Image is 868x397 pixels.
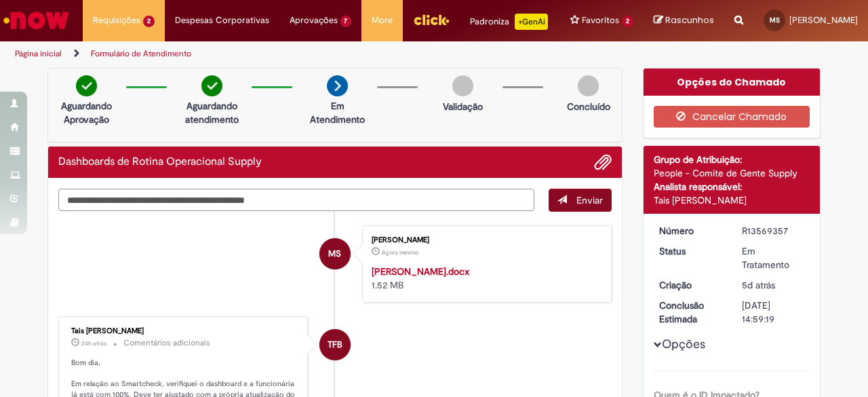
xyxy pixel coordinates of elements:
[91,48,191,59] a: Formulário de Atendimento
[81,339,106,347] span: 24h atrás
[319,238,351,269] div: Milena Sena Dos Santos
[649,224,732,238] dt: Número
[143,16,155,27] span: 2
[578,75,599,96] img: img-circle-grey.png
[665,14,714,26] span: Rascunhos
[654,193,810,207] div: Tais [PERSON_NAME]
[654,106,810,128] button: Cancelar Chamado
[654,166,810,180] div: People - Comite de Gente Supply
[644,69,821,96] div: Opções do Chamado
[515,14,548,30] p: +GenAi
[372,236,597,244] div: [PERSON_NAME]
[742,278,805,292] div: 26/09/2025 09:26:44
[290,14,338,27] span: Aprovações
[742,299,805,326] div: [DATE] 14:59:19
[382,248,418,257] time: 30/09/2025 11:37:34
[175,14,269,27] span: Despesas Corporativas
[576,194,603,206] span: Enviar
[452,75,473,96] img: img-circle-grey.png
[76,75,97,96] img: check-circle-green.png
[443,100,483,113] p: Validação
[582,14,619,27] span: Favoritos
[622,16,633,27] span: 2
[71,327,297,335] div: Tais [PERSON_NAME]
[649,299,732,326] dt: Conclusão Estimada
[372,265,469,278] a: [PERSON_NAME].docx
[742,279,775,291] time: 26/09/2025 09:26:44
[742,279,775,291] span: 5d atrás
[789,14,858,26] span: [PERSON_NAME]
[649,244,732,258] dt: Status
[340,16,352,27] span: 7
[1,7,71,34] img: ServiceNow
[327,75,348,96] img: arrow-next.png
[372,265,597,292] div: 1.52 MB
[58,189,534,211] textarea: Digite sua mensagem aqui...
[201,75,222,96] img: check-circle-green.png
[304,99,370,126] p: Em Atendimento
[319,329,351,360] div: Tais Folhadella Barbosa Bellagamba
[654,180,810,193] div: Analista responsável:
[328,328,342,361] span: TFB
[93,14,140,27] span: Requisições
[81,339,106,347] time: 29/09/2025 11:46:48
[382,248,418,257] span: Agora mesmo
[413,10,450,30] img: click_logo_yellow_360x200.png
[179,99,245,126] p: Aguardando atendimento
[654,153,810,166] div: Grupo de Atribuição:
[328,238,341,270] span: MS
[649,278,732,292] dt: Criação
[123,337,210,349] small: Comentários adicionais
[742,224,805,238] div: R13569357
[742,244,805,271] div: Em Tratamento
[470,14,548,30] div: Padroniza
[654,14,714,27] a: Rascunhos
[372,14,393,27] span: More
[549,189,612,212] button: Enviar
[567,100,610,113] p: Concluído
[15,48,62,59] a: Página inicial
[58,156,262,168] h2: Dashboards de Rotina Operacional Supply Histórico de tíquete
[10,41,568,67] ul: Trilhas de página
[594,153,612,171] button: Adicionar anexos
[54,99,119,126] p: Aguardando Aprovação
[770,16,780,24] span: MS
